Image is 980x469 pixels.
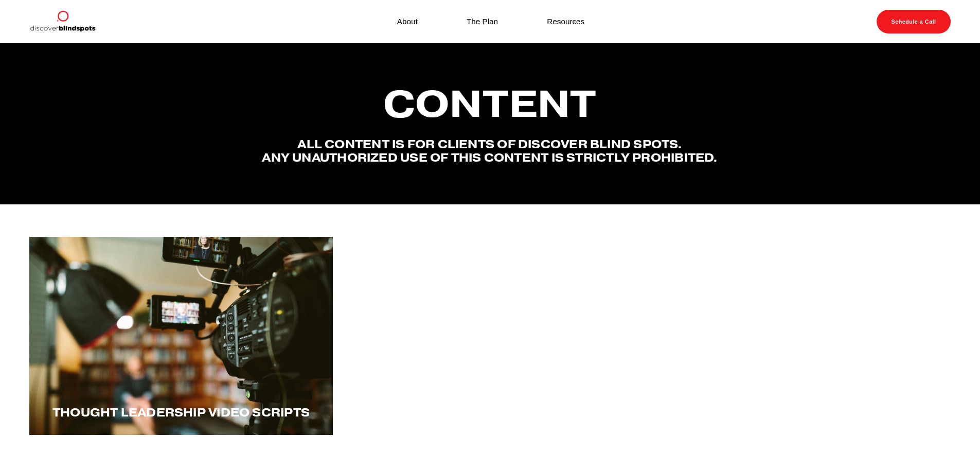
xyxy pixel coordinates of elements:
[261,84,719,124] h2: Content
[397,14,418,28] a: About
[467,14,498,28] a: The Plan
[754,405,844,420] span: Voice Overs
[52,405,310,420] span: Thought LEadership Video Scripts
[547,14,584,28] a: Resources
[877,10,951,33] a: Schedule a Call
[29,10,95,33] img: Discover Blind Spots
[428,405,551,420] span: One word blogs
[261,137,719,164] h4: All content is for Clients of Discover Blind spots. Any unauthorized use of this content is stric...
